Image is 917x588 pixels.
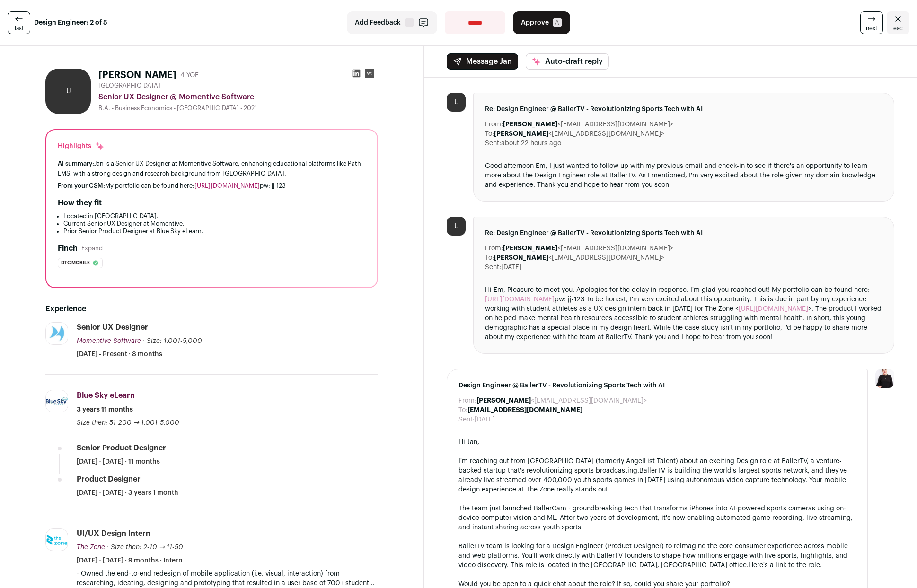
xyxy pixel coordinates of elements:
[77,420,179,426] span: Size then: 51-200 → 1,001-5,000
[34,18,107,27] strong: Design Engineer: 2 of 5
[485,244,503,253] dt: From:
[485,296,555,303] a: [URL][DOMAIN_NAME]
[77,556,183,565] span: [DATE] - [DATE] · 9 months · Intern
[98,82,160,89] span: [GEOGRAPHIC_DATA]
[503,244,673,253] dd: <[EMAIL_ADDRESS][DOMAIN_NAME]>
[503,121,557,128] b: [PERSON_NAME]
[447,93,466,112] div: JJ
[405,18,414,27] span: F
[458,396,476,405] dt: From:
[739,306,808,312] a: [URL][DOMAIN_NAME]
[521,18,549,27] span: Approve
[476,397,531,404] b: [PERSON_NAME]
[15,25,24,32] span: last
[61,258,90,268] span: Dtc mobile
[875,369,894,388] img: 9240684-medium_jpg
[58,158,366,178] div: Jan is a Senior UX Designer at Momentive Software, enhancing educational platforms like Path LMS,...
[458,415,475,424] dt: Sent:
[485,105,882,114] span: Re: Design Engineer @ BallerTV - Revolutionizing Sports Tech with AI
[494,131,548,137] b: [PERSON_NAME]
[476,396,647,405] dd: <[EMAIL_ADDRESS][DOMAIN_NAME]>
[447,217,466,236] div: JJ
[447,53,518,70] button: Message Jan
[77,488,178,498] span: [DATE] - [DATE] · 3 years 1 month
[180,70,199,80] div: 4 YOE
[63,212,366,220] li: Located in [GEOGRAPHIC_DATA].
[553,18,562,27] span: A
[485,253,494,263] dt: To:
[485,228,882,238] span: Re: Design Engineer @ BallerTV - Revolutionizing Sports Tech with AI
[77,338,141,344] span: Momentive Software
[45,303,378,315] h2: Experience
[485,263,501,272] dt: Sent:
[749,562,822,569] a: Here's a link to the role.
[347,11,437,34] button: Add Feedback F
[77,569,378,588] p: - Owned the end-to-end redesign of mobile application (i.e. visual, interaction) from researching...
[494,253,664,263] dd: <[EMAIL_ADDRESS][DOMAIN_NAME]>
[485,139,501,148] dt: Sent:
[98,105,378,112] div: B.A. - Business Economics - [GEOGRAPHIC_DATA] - 2021
[46,535,68,545] img: 713ca442f5ae0881577b4842303ea83b1cb5846674db3596efe62e0c7c5b48a4.png
[485,120,503,129] dt: From:
[77,392,135,399] span: Blue Sky eLearn
[63,228,366,235] li: Prior Senior Product Designer at Blue Sky eLearn.
[77,350,162,359] span: [DATE] - Present · 8 months
[77,405,133,414] span: 3 years 11 months
[458,458,842,474] span: I'm reaching out from [GEOGRAPHIC_DATA] (formerly AngelList Talent) about an exciting Design role...
[526,53,609,70] button: Auto-draft reply
[458,456,856,494] div: BallerTV is building the world's largest sports network, and they've already live streamed over 4...
[458,542,856,570] div: BallerTV team is looking for a Design Engineer (Product Designer) to reimagine the core consumer ...
[887,11,909,34] a: Close
[77,544,105,551] span: The Zone
[58,182,366,190] div: My portfolio can be found here: pw: jj-123
[485,285,882,342] div: Hi Em, Pleasure to meet you. Apologies for the delay in response. I'm glad you reached out! My po...
[58,183,105,189] span: From your CSM:
[63,220,366,228] li: Current Senior UX Designer at Momentive.
[501,263,521,272] dd: [DATE]
[860,11,883,34] a: next
[458,438,856,447] div: Hi Jan,
[494,129,664,139] dd: <[EMAIL_ADDRESS][DOMAIN_NAME]>
[458,504,856,532] div: The team just launched BallerCam - groundbreaking tech that transforms iPhones into AI-powered sp...
[458,381,856,390] span: Design Engineer @ BallerTV - Revolutionizing Sports Tech with AI
[77,443,166,453] div: Senior Product Designer
[58,197,102,209] h2: How they fit
[58,160,94,167] span: AI summary:
[143,338,202,344] span: · Size: 1,001-5,000
[503,120,673,129] dd: <[EMAIL_ADDRESS][DOMAIN_NAME]>
[81,245,103,252] button: Expand
[46,390,68,412] img: 3448bd934464d8b9dcf6bc74a4a24104b57fe45ed6dd3160f60a34514a0373d3.jpg
[475,415,495,424] dd: [DATE]
[58,141,105,151] div: Highlights
[467,407,582,413] b: [EMAIL_ADDRESS][DOMAIN_NAME]
[494,255,548,261] b: [PERSON_NAME]
[8,11,30,34] a: last
[458,405,467,415] dt: To:
[45,69,91,114] div: JJ
[501,139,561,148] dd: about 22 hours ago
[77,457,160,466] span: [DATE] - [DATE] · 11 months
[866,25,877,32] span: next
[503,245,557,252] b: [PERSON_NAME]
[58,243,78,254] h2: Finch
[46,323,68,344] img: 1e76fc6dc18f7d60a6def34578a9d9fb41e310d6316112de01fa87a2f08a6301.jpg
[893,25,903,32] span: esc
[485,161,882,190] div: Good afternoon Em, I just wanted to follow up with my previous email and check-in to see if there...
[107,544,183,551] span: · Size then: 2-10 → 11-50
[513,11,570,34] button: Approve A
[485,129,494,139] dt: To:
[77,474,141,484] div: Product Designer
[98,69,176,82] h1: [PERSON_NAME]
[355,18,401,27] span: Add Feedback
[77,528,150,539] div: UI/UX Design Intern
[98,91,378,103] div: Senior UX Designer @ Momentive Software
[77,322,148,333] div: Senior UX Designer
[194,183,260,189] a: [URL][DOMAIN_NAME]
